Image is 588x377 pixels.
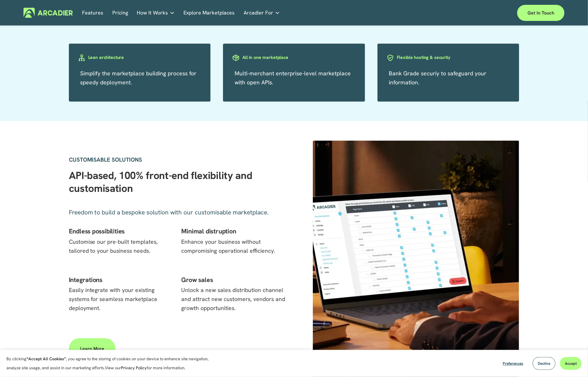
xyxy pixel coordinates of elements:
[242,55,288,61] h3: All in one marketplace
[182,238,294,256] p: Enhance your business without compromising operational efficiency.
[112,8,128,18] a: Pricing
[182,286,294,313] p: Unlock a new sales distribution channel and attract new customers, vendors and growth opportunities.
[23,8,73,18] img: Arcadier
[556,346,588,377] iframe: Chat Widget
[137,8,168,17] span: How It Works
[69,286,163,313] p: Easily integrate with your existing systems for seamless marketplace deployment.
[69,338,116,360] a: Learn more
[121,365,147,371] a: Privacy Policy
[378,53,462,61] a: Flexible hosting & security
[533,357,555,370] button: Decline
[69,156,142,164] strong: CUSTOMISABLE SOLUTIONS
[26,356,66,362] strong: “Accept All Cookies”
[182,227,236,236] span: Minimal distruption
[69,208,294,217] p: Freedom to build a bespoke solution with our customisable marketplace.
[69,276,103,284] span: Integrations
[183,8,235,18] a: Explore Marketplaces
[244,8,273,17] span: Arcadier For
[538,361,550,366] span: Decline
[223,53,307,61] a: All in one marketplace
[69,53,153,61] a: Lean architecture
[69,238,163,256] p: Customise our pre-built templates, tailored to your business needs.
[517,5,565,21] a: Get in touch
[182,276,213,284] span: Grow sales
[82,8,103,18] a: Features
[69,227,125,236] span: Endless possibilities
[244,8,280,18] a: folder dropdown
[88,55,124,61] h3: Lean architecture
[397,55,450,61] h3: Flexible hosting & security
[503,361,523,366] span: Preferences
[137,8,175,18] a: folder dropdown
[69,169,255,195] strong: API-based, 100% front-end flexibility and customisation
[6,354,216,372] p: By clicking , you agree to the storing of cookies on your device to enhance site navigation, anal...
[498,357,528,370] button: Preferences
